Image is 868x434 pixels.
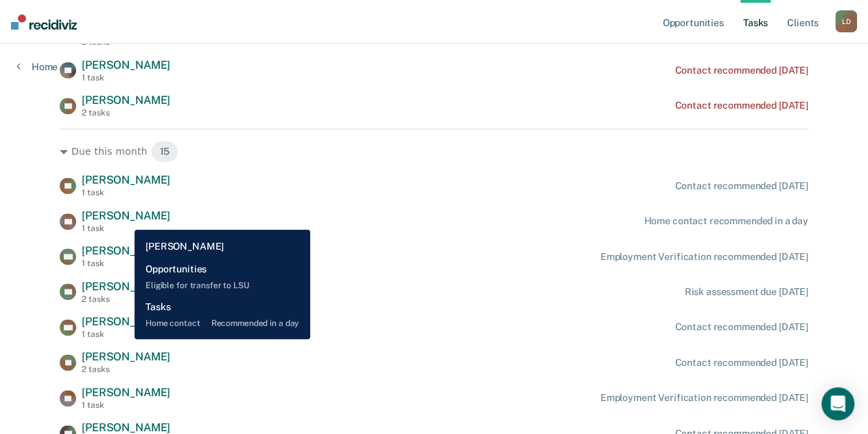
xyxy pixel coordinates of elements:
button: LD [835,10,857,32]
div: 1 task [82,188,170,197]
div: 2 tasks [82,365,170,374]
span: [PERSON_NAME] [82,386,170,399]
span: [PERSON_NAME] [82,315,170,328]
div: Home contact recommended in a day [644,215,808,227]
div: 1 task [82,224,170,233]
div: 1 task [82,73,170,83]
div: Employment Verification recommended [DATE] [600,251,808,263]
div: Contact recommended [DATE] [675,321,808,333]
div: 1 task [82,400,170,410]
div: L D [835,10,857,32]
div: Contact recommended [DATE] [675,357,808,369]
span: [PERSON_NAME] [82,58,170,72]
span: [PERSON_NAME] [82,94,170,107]
img: Recidiviz [11,14,77,30]
span: [PERSON_NAME] [82,244,170,257]
div: 2 tasks [82,294,170,304]
span: [PERSON_NAME] [82,173,170,186]
div: Risk assessment due [DATE] [684,286,808,298]
div: Due this month 15 [60,140,808,162]
div: Contact recommended [DATE] [675,100,808,111]
span: 15 [151,140,179,162]
div: Employment Verification recommended [DATE] [600,392,808,404]
span: [PERSON_NAME] [82,350,170,363]
div: Open Intercom Messenger [821,387,854,420]
a: Home [16,61,58,73]
div: 1 task [82,329,170,339]
span: [PERSON_NAME] [82,280,170,293]
div: Contact recommended [DATE] [675,180,808,192]
div: 2 tasks [82,108,170,118]
div: Contact recommended [DATE] [675,65,808,76]
div: 1 task [82,259,170,268]
span: [PERSON_NAME] [82,209,170,222]
span: [PERSON_NAME] [82,421,170,434]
